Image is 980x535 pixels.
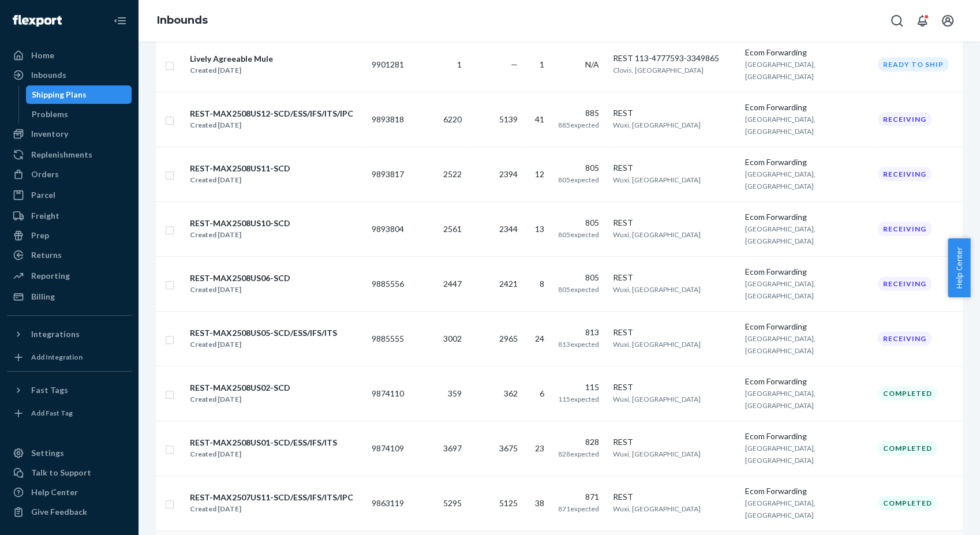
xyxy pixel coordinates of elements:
div: Completed [878,441,937,455]
div: Fast Tags [31,384,68,396]
div: Problems [32,109,68,120]
span: [GEOGRAPHIC_DATA], [GEOGRAPHIC_DATA] [745,444,816,465]
div: Ecom Forwarding [745,376,869,387]
a: Inventory [7,125,132,143]
div: REST-MAX2508US12-SCD/ESS/IFS/ITS/IPC [190,108,353,119]
div: Created [DATE] [190,65,273,76]
div: REST 113-4777593-3349865 [613,53,736,64]
div: Ecom Forwarding [745,211,869,223]
span: [GEOGRAPHIC_DATA], [GEOGRAPHIC_DATA] [745,389,816,410]
span: 3002 [443,334,462,343]
span: Wuxi, [GEOGRAPHIC_DATA] [613,175,701,184]
a: Returns [7,246,132,264]
div: Created [DATE] [190,174,290,186]
span: 871 expected [558,504,599,513]
a: Problems [26,105,132,124]
div: 813 [558,327,599,338]
span: 805 expected [558,175,599,184]
div: Freight [31,210,59,222]
td: 9885555 [367,311,409,366]
div: Talk to Support [31,467,91,478]
div: Receiving [878,222,932,236]
div: Give Feedback [31,506,87,518]
div: Created [DATE] [190,394,290,405]
span: 885 expected [558,121,599,129]
div: Add Fast Tag [31,408,73,418]
a: Inbounds [157,14,208,27]
span: [GEOGRAPHIC_DATA], [GEOGRAPHIC_DATA] [745,279,816,300]
span: 6220 [443,114,462,124]
span: 359 [448,388,462,398]
span: 2344 [499,224,518,234]
div: REST [613,327,736,338]
div: Receiving [878,276,932,291]
a: Reporting [7,267,132,285]
div: REST [613,162,736,174]
a: Shipping Plans [26,85,132,104]
button: Open account menu [936,9,959,32]
div: Receiving [878,167,932,181]
span: [GEOGRAPHIC_DATA], [GEOGRAPHIC_DATA] [745,60,816,81]
a: Talk to Support [7,463,132,482]
span: 24 [535,334,544,343]
span: 2965 [499,334,518,343]
div: Inventory [31,128,68,140]
span: Wuxi, [GEOGRAPHIC_DATA] [613,121,701,129]
span: 813 expected [558,340,599,349]
a: Help Center [7,483,132,502]
div: Parcel [31,189,55,201]
div: Help Center [31,487,78,498]
span: 41 [535,114,544,124]
span: 2522 [443,169,462,179]
button: Fast Tags [7,381,132,399]
span: 1 [457,59,462,69]
div: Ecom Forwarding [745,156,869,168]
td: 9885556 [367,256,409,311]
span: Wuxi, [GEOGRAPHIC_DATA] [613,450,701,458]
span: Wuxi, [GEOGRAPHIC_DATA] [613,395,701,403]
div: Replenishments [31,149,92,160]
span: [GEOGRAPHIC_DATA], [GEOGRAPHIC_DATA] [745,499,816,519]
span: Wuxi, [GEOGRAPHIC_DATA] [613,340,701,349]
div: Add Integration [31,352,83,362]
a: Parcel [7,186,132,204]
span: 13 [535,224,544,234]
div: REST-MAX2508US02-SCD [190,382,290,394]
div: Ecom Forwarding [745,266,869,278]
button: Open Search Box [885,9,908,32]
a: Add Integration [7,348,132,366]
img: Flexport logo [13,15,62,27]
span: Wuxi, [GEOGRAPHIC_DATA] [613,504,701,513]
div: REST-MAX2508US06-SCD [190,272,290,284]
div: 885 [558,107,599,119]
span: 3675 [499,443,518,453]
span: 38 [535,498,544,508]
span: 2561 [443,224,462,234]
div: Integrations [31,328,80,340]
div: Ecom Forwarding [745,321,869,332]
td: 9874110 [367,366,409,421]
span: 8 [540,279,544,289]
div: Created [DATE] [190,229,290,241]
span: 805 expected [558,230,599,239]
div: Receiving [878,331,932,346]
span: [GEOGRAPHIC_DATA], [GEOGRAPHIC_DATA] [745,334,816,355]
div: Receiving [878,112,932,126]
div: Ecom Forwarding [745,485,869,497]
span: 115 expected [558,395,599,403]
span: 805 expected [558,285,599,294]
span: Wuxi, [GEOGRAPHIC_DATA] [613,230,701,239]
button: Open notifications [911,9,934,32]
span: 5125 [499,498,518,508]
span: Wuxi, [GEOGRAPHIC_DATA] [613,285,701,294]
div: Created [DATE] [190,503,353,515]
button: Close Navigation [109,9,132,32]
span: 5139 [499,114,518,124]
div: REST [613,491,736,503]
span: [GEOGRAPHIC_DATA], [GEOGRAPHIC_DATA] [745,170,816,190]
div: 805 [558,217,599,229]
span: 6 [540,388,544,398]
span: 362 [504,388,518,398]
div: Created [DATE] [190,339,337,350]
a: Prep [7,226,132,245]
